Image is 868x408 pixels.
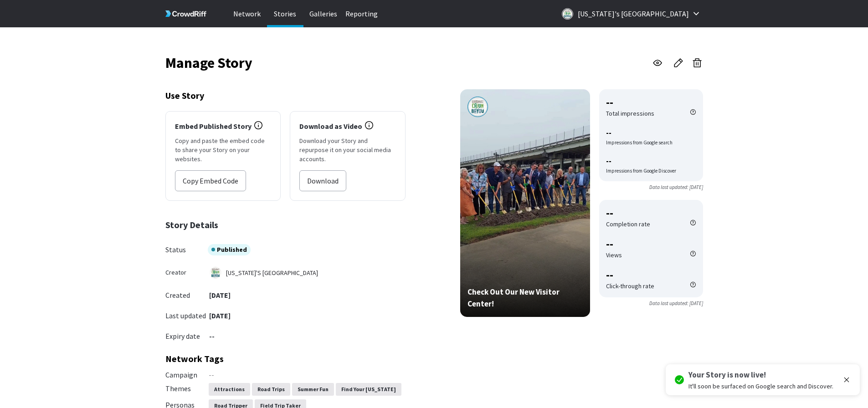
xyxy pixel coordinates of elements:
[208,244,251,255] div: Published
[165,245,208,255] p: Status
[599,300,703,307] p: Data last updated: [DATE]
[175,121,252,132] p: Embed Published Story
[606,109,654,118] p: Total impressions
[208,331,215,342] p: --
[467,97,488,117] img: Louisiana's Cajun Bayou
[299,121,362,132] p: Download as Video
[175,170,246,191] button: Embed code to be copied. Button to copy is below input.
[606,250,622,260] p: Views
[606,281,654,291] p: Click-through rate
[688,369,802,381] h4: Your Story is now live!
[606,269,696,281] h2: --
[606,207,696,219] h2: --
[606,219,650,229] p: Completion rate
[599,184,703,191] p: Data last updated: [DATE]
[208,311,231,321] p: [DATE]
[165,370,207,379] p: Campaign
[578,6,689,21] p: [US_STATE]'s [GEOGRAPHIC_DATA]
[341,385,396,393] p: Find Your [US_STATE]
[165,353,224,364] h2: Network Tags
[299,170,346,191] button: Download story button
[298,385,329,393] p: Summer Fun
[606,127,696,139] h4: --
[214,385,245,393] p: Attractions
[165,219,406,230] h2: Story Details
[299,136,396,163] p: Download your Story and repurpose it on your social media accounts.
[606,139,673,146] p: Impressions from Google search
[165,269,208,276] div: Creator
[165,89,406,102] h3: Use Story
[210,267,221,279] img: Louisiana's Cajun Bayou
[165,56,252,69] h1: Manage Story
[606,96,696,109] h2: --
[165,383,207,393] p: Themes
[165,311,208,321] p: Last updated
[209,370,214,380] p: --
[165,331,200,342] p: Expiry date
[165,290,208,301] p: Created
[467,286,583,310] p: Check Out Our New Visitor Center!
[257,385,285,393] p: Road Trips
[688,382,833,391] p: It'll soon be surfaced on Google search and Discover.
[606,155,696,167] h4: --
[175,136,272,163] p: Copy and paste the embed code to share your Story on your websites.
[226,268,318,277] p: [US_STATE]'s [GEOGRAPHIC_DATA]
[606,167,676,174] p: Impressions from Google Discover
[562,8,573,20] img: Logo for Louisiana's Cajun Bayou
[208,290,231,301] p: [DATE]
[606,238,696,250] h2: --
